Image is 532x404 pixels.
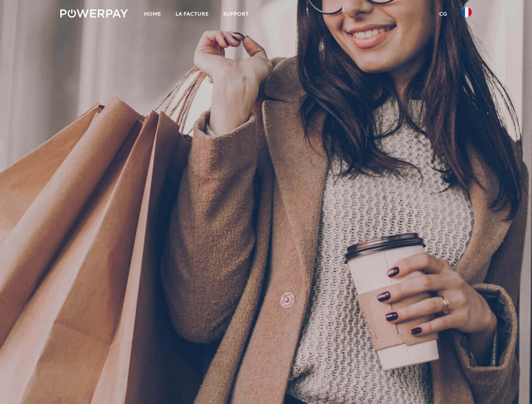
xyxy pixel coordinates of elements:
[216,6,256,21] a: Support
[168,6,216,21] a: LA FACTURE
[137,6,168,21] a: Home
[432,6,454,21] a: CG
[462,7,472,17] img: fr
[60,9,128,18] img: logo-powerpay-white.svg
